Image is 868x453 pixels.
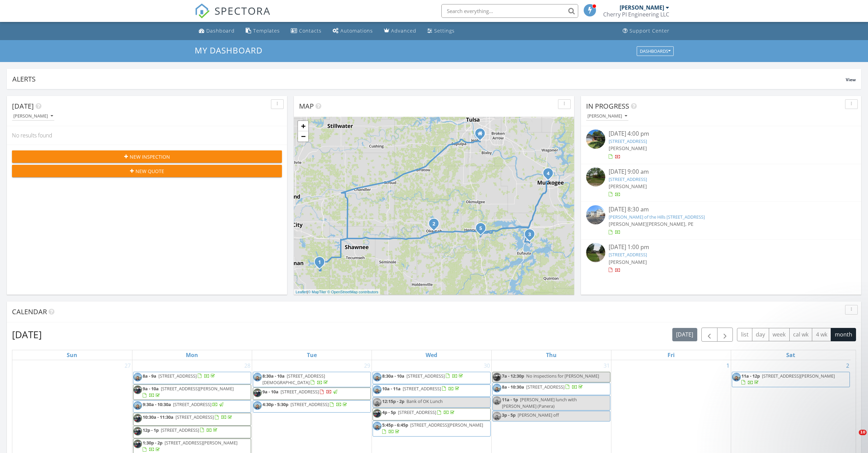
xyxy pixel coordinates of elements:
[493,396,501,405] img: 20210109_141743_002.jpg
[133,400,251,413] a: 9:30a - 10:30a [STREET_ADDRESS]
[340,27,373,34] div: Automations
[382,409,456,415] a: 4p - 5p [STREET_ADDRESS]
[13,114,53,119] div: [PERSON_NAME]
[630,27,670,34] div: Support Center
[288,25,324,37] a: Contacts
[609,221,647,227] span: [PERSON_NAME]
[482,360,491,371] a: Go to July 30, 2025
[206,27,235,34] div: Dashboard
[410,422,483,428] span: [STREET_ADDRESS][PERSON_NAME]
[785,350,796,360] a: Saturday
[382,373,464,379] a: 8:30a - 10a [STREET_ADDRESS]
[133,440,142,448] img: screenshot_20250602_145829.png
[434,27,455,34] div: Settings
[441,4,578,18] input: Search everything...
[502,396,518,403] span: 11a - 1p
[432,222,435,226] i: 2
[165,440,237,446] span: [STREET_ADDRESS][PERSON_NAME]
[143,373,156,379] span: 8a - 9a
[195,45,262,56] span: My Dashboard
[373,385,381,394] img: 20210109_141743_002.jpg
[143,440,163,446] span: 1:30p - 2p
[609,252,647,258] a: [STREET_ADDRESS]
[586,205,605,224] img: streetview
[701,328,717,342] button: Previous month
[195,9,271,24] a: SPECTORA
[620,4,664,11] div: [PERSON_NAME]
[647,221,694,227] span: [PERSON_NAME], PE
[493,412,501,420] img: 20210109_141743_002.jpg
[294,289,380,295] div: |
[262,373,325,385] span: [STREET_ADDRESS][DEMOGRAPHIC_DATA]
[732,372,850,387] a: 11a - 12p [STREET_ADDRESS][PERSON_NAME]
[602,360,611,371] a: Go to July 31, 2025
[493,384,501,392] img: 20210109_141743_002.jpg
[143,414,173,420] span: 10:30a - 11:30a
[133,384,251,400] a: 9a - 10a [STREET_ADDRESS][PERSON_NAME]
[373,372,491,384] a: 8:30a - 10a [STREET_ADDRESS]
[586,130,856,160] a: [DATE] 4:00 pm [STREET_ADDRESS] [PERSON_NAME]
[133,426,251,438] a: 12p - 1p [STREET_ADDRESS]
[161,427,199,433] span: [STREET_ADDRESS]
[609,214,705,220] a: [PERSON_NAME] of the Hills [STREET_ADDRESS]
[492,383,610,395] a: 8a - 10:30a [STREET_ADDRESS]
[381,25,419,37] a: Advanced
[586,112,629,121] button: [PERSON_NAME]
[12,165,282,177] button: New Quote
[493,373,501,381] img: screenshot_20250602_145829.png
[253,372,371,387] a: 8:30a - 10a [STREET_ADDRESS][DEMOGRAPHIC_DATA]
[12,150,282,163] button: New Inspection
[133,414,142,423] img: screenshot_20250602_145829.png
[424,350,439,360] a: Wednesday
[373,373,381,381] img: 20210109_141743_002.jpg
[7,126,287,145] div: No results found
[143,440,237,452] a: 1:30p - 2p [STREET_ADDRESS][PERSON_NAME]
[737,328,752,341] button: list
[318,260,321,265] i: 1
[363,360,372,371] a: Go to July 29, 2025
[586,243,605,262] img: streetview
[243,360,252,371] a: Go to July 28, 2025
[143,373,216,379] a: 8a - 9a [STREET_ADDRESS]
[526,373,599,379] span: No inspections for [PERSON_NAME]
[741,373,835,385] a: 11a - 12p [STREET_ADDRESS][PERSON_NAME]
[637,46,674,56] button: Dashboards
[262,401,288,407] span: 4:30p - 5:30p
[725,360,731,371] a: Go to August 1, 2025
[133,401,142,410] img: 20210109_141743_002.jpg
[586,168,856,198] a: [DATE] 9:00 am [STREET_ADDRESS] [PERSON_NAME]
[547,171,549,176] i: 4
[403,385,441,392] span: [STREET_ADDRESS]
[262,389,338,395] a: 9a - 10a [STREET_ADDRESS]
[382,385,401,392] span: 10a - 11a
[373,422,381,430] img: 20210109_141743_002.jpg
[262,373,329,385] a: 8:30a - 10a [STREET_ADDRESS][DEMOGRAPHIC_DATA]
[769,328,790,341] button: week
[831,328,856,341] button: month
[253,400,371,413] a: 4:30p - 5:30p [STREET_ADDRESS]
[299,101,314,111] span: Map
[143,401,224,407] a: 9:30a - 10:30a [STREET_ADDRESS]
[373,409,381,418] img: screenshot_20250602_145829.png
[133,427,142,436] img: screenshot_20250602_145829.png
[717,328,733,342] button: Next month
[130,153,170,160] span: New Inspection
[373,384,491,397] a: 10a - 11a [STREET_ADDRESS]
[135,168,164,175] span: New Quote
[732,373,741,381] img: 20210109_141743_002.jpg
[327,290,378,294] a: © OpenStreetMap contributors
[502,396,577,409] span: [PERSON_NAME] lunch with [PERSON_NAME] (Panera)
[609,138,647,144] a: [STREET_ADDRESS]
[143,385,234,398] a: 9a - 10a [STREET_ADDRESS][PERSON_NAME]
[609,168,834,176] div: [DATE] 9:00 am
[298,121,308,131] a: Zoom in
[609,183,647,189] span: [PERSON_NAME]
[215,3,271,18] span: SPECTORA
[308,290,326,294] a: © MapTiler
[253,389,262,397] img: screenshot_20250602_145829.png
[741,373,760,379] span: 11a - 12p
[306,350,318,360] a: Tuesday
[762,373,835,379] span: [STREET_ADDRESS][PERSON_NAME]
[12,101,34,111] span: [DATE]
[586,168,605,187] img: streetview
